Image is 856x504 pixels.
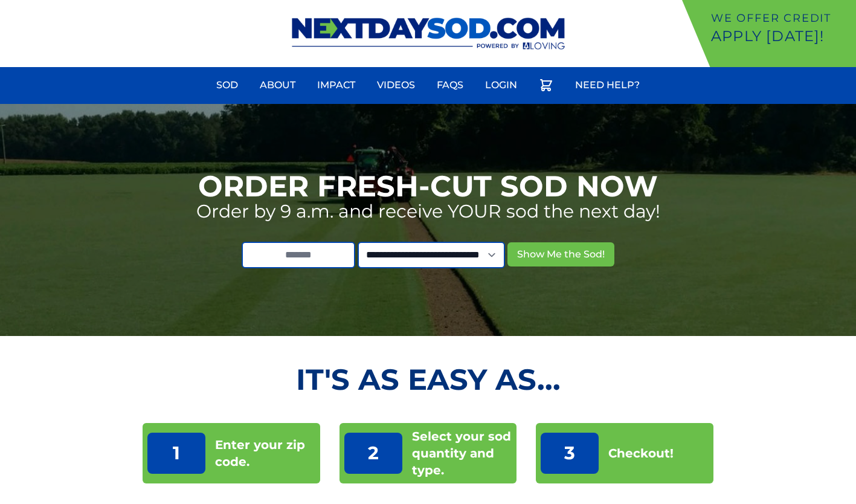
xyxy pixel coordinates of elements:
[412,428,512,479] p: Select your sod quantity and type.
[430,71,471,100] a: FAQs
[198,172,658,201] h1: Order Fresh-Cut Sod Now
[541,433,599,474] p: 3
[711,10,851,27] p: We offer Credit
[344,433,402,474] p: 2
[209,71,245,100] a: Sod
[196,201,660,222] p: Order by 9 a.m. and receive YOUR sod the next day!
[568,71,647,100] a: Need Help?
[370,71,422,100] a: Videos
[147,433,205,474] p: 1
[711,27,851,46] p: Apply [DATE]!
[215,436,315,470] p: Enter your zip code.
[310,71,362,100] a: Impact
[608,445,674,462] p: Checkout!
[507,242,614,267] button: Show Me the Sod!
[253,71,303,100] a: About
[143,365,713,394] h2: It's as Easy As...
[478,71,524,100] a: Login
